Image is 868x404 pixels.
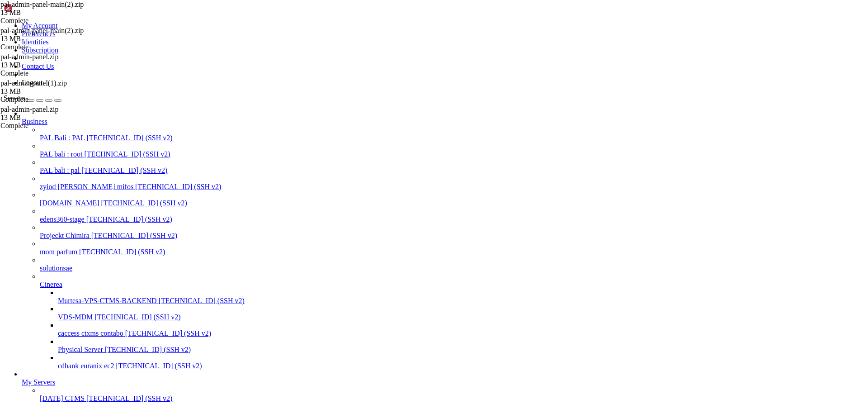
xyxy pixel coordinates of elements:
span: pal-admin-panel.zip [0,105,91,122]
div: 13 MB [0,9,91,17]
div: 13 MB [0,61,91,69]
div: Complete [0,69,91,77]
span: pal-admin-panel-main(2).zip [0,0,84,8]
div: 13 MB [0,114,91,122]
span: pal-admin-panel.zip [0,53,91,69]
div: 13 MB [0,35,91,43]
span: pal-admin-panel(1).zip [0,79,67,87]
span: pal-admin-panel-main(2).zip [0,0,91,17]
div: Complete [0,95,91,104]
span: pal-admin-panel-main(2).zip [0,27,91,43]
span: pal-admin-panel.zip [0,53,58,61]
span: pal-admin-panel(1).zip [0,79,91,95]
div: Complete [0,43,91,51]
span: pal-admin-panel.zip [0,105,58,113]
span: pal-admin-panel-main(2).zip [0,27,84,34]
div: 13 MB [0,87,91,95]
div: Complete [0,17,91,25]
div: Complete [0,122,91,130]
